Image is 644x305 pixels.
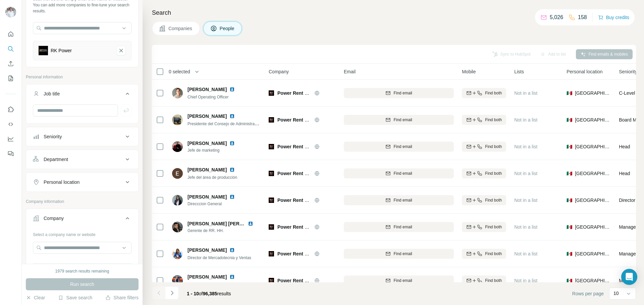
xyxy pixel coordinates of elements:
span: Gerente de RR. HH. [187,228,261,234]
p: Company information [26,199,139,205]
button: RK Power-remove-button [116,46,126,55]
span: Companies [168,25,193,32]
p: 158 [578,13,587,21]
span: Power Rent Soluciones en Energía [277,198,355,203]
span: [GEOGRAPHIC_DATA] [575,224,611,230]
div: Department [44,156,68,163]
button: Enrich CSV [5,58,16,70]
span: 🇲🇽 [567,90,572,96]
span: Find both [485,90,502,96]
span: 🇲🇽 [567,170,572,177]
span: [GEOGRAPHIC_DATA] [575,170,611,177]
span: Not in a list [514,278,537,283]
span: Director de Mercadotecnia y Ventas [187,255,251,260]
span: Rows per page [572,290,604,297]
span: Chief Operating Officer [187,95,229,99]
span: Not in a list [514,171,537,176]
img: RK Power-logo [39,46,48,55]
div: 1979 search results remaining [55,268,109,274]
span: Jefe del área de producción [187,175,237,180]
img: Avatar [172,88,183,98]
span: Manager [619,278,637,283]
button: Find email [344,276,454,286]
button: Feedback [5,148,16,160]
button: Personal location [26,174,138,190]
button: Find email [344,222,454,232]
img: LinkedIn logo [229,194,235,200]
span: Find both [485,251,502,257]
span: Not in a list [514,198,537,203]
img: Avatar [5,7,16,17]
span: Not in a list [514,144,537,149]
div: RK Power [51,47,72,54]
button: Department [26,151,138,167]
button: Find both [462,88,506,98]
button: Find email [344,195,454,205]
img: LinkedIn logo [229,113,235,119]
span: 0 selected [169,68,190,75]
span: Power Rent Soluciones en Energía [277,278,355,283]
button: Find email [344,142,454,152]
button: Dashboard [5,133,16,145]
span: Not in a list [514,90,537,96]
span: 🇲🇽 [567,117,572,123]
span: [GEOGRAPHIC_DATA] [575,277,611,284]
span: Manager [619,224,637,230]
button: Use Surfe on LinkedIn [5,103,16,116]
button: Buy credits [598,13,629,22]
span: Find both [485,278,502,284]
span: [PERSON_NAME] [187,113,227,120]
span: Find email [393,117,412,123]
button: Find email [344,249,454,259]
span: results [187,291,231,296]
p: 10 [613,290,619,297]
span: 🇲🇽 [567,277,572,284]
span: Director [619,198,635,203]
img: LinkedIn logo [229,274,235,280]
img: Logo of Power Rent Soluciones en Energía [269,198,274,203]
img: Logo of Power Rent Soluciones en Energía [269,90,274,96]
span: Jefe de marketing [187,147,243,153]
span: 96,385 [203,291,217,296]
span: Not in a list [514,117,537,123]
span: Head [619,171,630,176]
span: [PERSON_NAME] [187,274,227,280]
span: Find both [485,197,502,203]
button: Company [26,210,138,229]
span: Email [344,68,356,75]
img: Logo of Power Rent Soluciones en Energía [269,171,274,176]
span: Company [269,68,289,75]
span: Find email [393,90,412,96]
button: Find both [462,249,506,259]
img: Avatar [172,115,183,125]
span: Direcccion General [187,201,243,207]
button: Search [5,43,16,55]
h4: Search [152,8,636,17]
span: Power Rent Soluciones en Energía [277,224,355,230]
span: Find email [393,278,412,284]
button: Job title [26,86,138,104]
button: Find both [462,276,506,286]
span: C-Level [619,90,635,96]
span: of [199,291,203,296]
span: Find both [485,224,502,230]
span: Seniority [619,68,637,75]
span: Head [619,144,630,149]
div: Select a company name or website [33,229,131,238]
span: 🇲🇽 [567,197,572,204]
button: Clear [26,294,45,301]
button: Quick start [5,28,16,40]
button: Share filters [105,294,139,301]
span: Power Rent Soluciones en Energía [277,144,355,149]
span: 1 - 10 [187,291,199,296]
span: Find email [393,197,412,203]
span: [GEOGRAPHIC_DATA] [575,143,611,150]
img: Logo of Power Rent Soluciones en Energía [269,224,274,230]
img: LinkedIn logo [229,87,235,92]
div: Job title [44,90,60,97]
button: Find both [462,222,506,232]
span: Find both [485,117,502,123]
span: Manager [619,251,637,256]
span: Power Rent Soluciones en Energía [277,90,355,96]
img: Avatar [172,141,183,152]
